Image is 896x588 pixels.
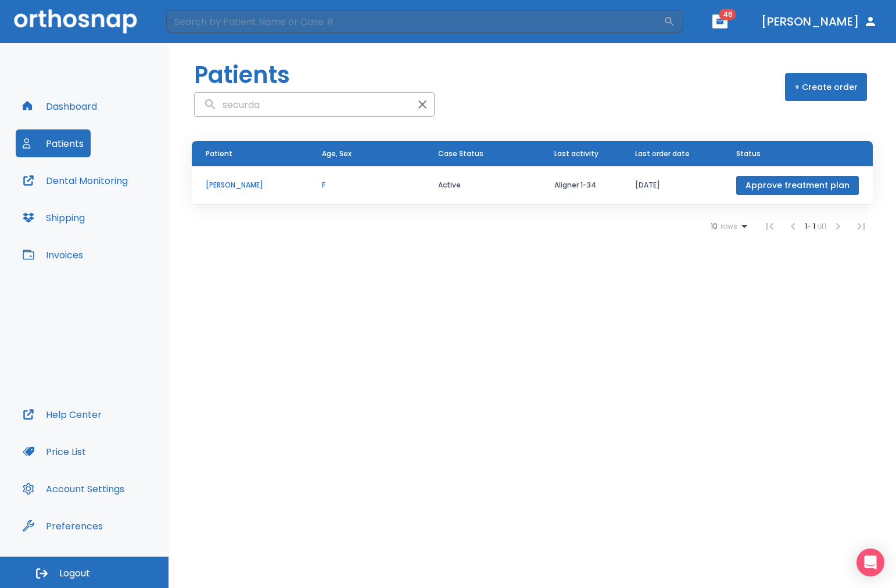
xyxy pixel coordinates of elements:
div: Open Intercom Messenger [856,549,884,576]
span: rows [718,222,737,230]
td: Active [424,166,540,205]
img: Orthosnap [14,9,137,33]
td: [DATE] [621,166,722,205]
span: 46 [719,9,736,20]
button: Invoices [16,241,90,269]
div: Tooltip anchor [101,521,111,531]
button: + Create order [785,73,867,101]
h1: Patients [194,57,290,92]
button: Patients [16,129,91,157]
span: Last activity [554,149,598,159]
button: [PERSON_NAME] [757,11,882,32]
span: 10 [711,222,718,230]
span: Status [736,149,761,159]
button: Preferences [16,512,110,540]
button: Approve treatment plan [736,176,859,195]
button: Dental Monitoring [16,167,135,194]
span: of 1 [817,221,826,231]
button: Help Center [16,401,109,428]
button: Price List [16,438,93,466]
p: [PERSON_NAME] [206,180,294,190]
span: Patient [206,149,232,159]
span: Case Status [438,149,483,159]
input: search [195,93,411,116]
button: Shipping [16,204,92,232]
span: 1 - 1 [805,221,817,231]
span: Age, Sex [322,149,352,159]
button: Account Settings [16,475,131,503]
p: F [322,180,410,190]
span: Last order date [635,149,690,159]
span: Logout [59,567,90,580]
input: Search by Patient Name or Case # [166,10,664,33]
button: Dashboard [16,92,104,120]
td: Aligner 1-34 [540,166,621,205]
